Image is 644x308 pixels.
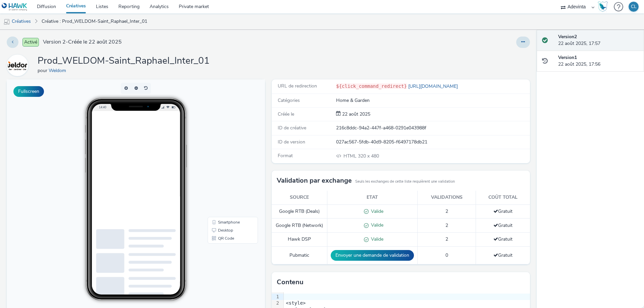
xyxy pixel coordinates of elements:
span: HTML [343,153,358,159]
span: Version 2 - Créée le 22 août 2025 [43,38,122,46]
div: 22 août 2025, 17:56 [558,54,639,68]
code: ${click_command_redirect} [336,83,407,89]
h1: Prod_WELDOM-Saint_Raphael_Inter_01 [38,55,210,67]
span: QR Code [211,157,227,161]
div: Création 22 août 2025, 17:56 [341,111,370,118]
span: Gratuit [493,236,513,242]
img: mobile [3,18,10,25]
span: Format [278,152,293,159]
span: URL de redirection [278,83,317,89]
span: pour [38,67,49,74]
th: Source [272,191,327,204]
td: Pubmatic [272,247,327,264]
a: Weldom [49,67,69,74]
span: Valide [369,222,383,228]
strong: Version 2 [558,34,577,40]
span: Desktop [211,149,226,153]
span: Catégories [278,97,300,104]
div: 027ac567-5fdb-40d9-8205-f6497178db21 [336,139,529,145]
small: Seuls les exchanges de cette liste requièrent une validation [355,179,455,184]
div: <style> [284,300,530,307]
span: 22 août 2025 [341,111,370,117]
a: Créative : Prod_WELDOM-Saint_Raphael_Inter_01 [38,13,151,29]
span: 14:40 [92,26,100,29]
li: QR Code [202,155,250,163]
span: 0 [445,252,448,258]
h3: Validation par exchange [277,176,352,186]
span: Smartphone [211,141,233,145]
button: Envoyer une demande de validation [331,250,414,261]
a: Weldom [7,62,31,68]
strong: Version 1 [558,54,577,61]
span: Valide [369,208,383,214]
span: ID de créative [278,125,306,131]
span: Gratuit [493,252,513,258]
li: Smartphone [202,139,250,147]
img: Hawk Academy [598,1,608,12]
div: 216c8ddc-94a2-447f-a468-0291e043988f [336,125,529,131]
span: Gratuit [493,222,513,229]
span: Gratuit [493,208,513,214]
button: Fullscreen [13,86,44,97]
span: 2 [445,222,448,229]
th: Validations [418,191,476,204]
th: Etat [327,191,418,204]
img: undefined Logo [2,3,28,11]
span: 2 [445,208,448,214]
td: Google RTB (Network) [272,219,327,233]
img: Weldom [8,56,27,75]
span: 320 x 480 [343,153,379,159]
div: 1 [272,294,280,300]
span: Activé [22,38,39,47]
td: Hawk DSP [272,233,327,247]
span: 2 [445,236,448,242]
span: Valide [369,236,383,242]
a: [URL][DOMAIN_NAME] [407,83,461,89]
li: Desktop [202,147,250,155]
div: Home & Garden [336,97,529,104]
a: Hawk Academy [598,1,610,12]
span: Créée le [278,111,294,117]
th: Coût total [476,191,530,204]
div: CL [631,2,637,12]
td: Google RTB (Deals) [272,204,327,219]
h3: Contenu [277,277,304,287]
div: 2 [272,300,280,307]
span: ID de version [278,139,305,145]
div: 22 août 2025, 17:57 [558,34,639,47]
